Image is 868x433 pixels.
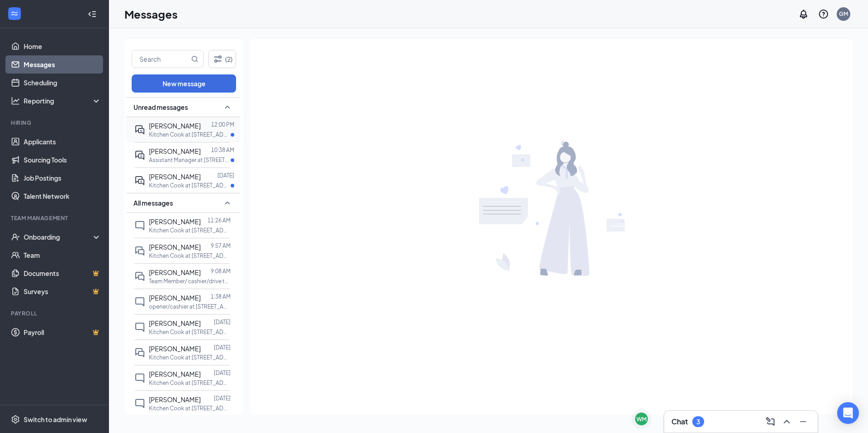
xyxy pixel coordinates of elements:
[149,172,201,181] span: [PERSON_NAME]
[211,267,231,275] p: 9:08 AM
[134,347,145,358] svg: DoubleChat
[149,217,201,226] span: [PERSON_NAME]
[779,414,794,429] button: ChevronUp
[149,252,231,260] p: Kitchen Cook at [STREET_ADDRESS]
[149,344,201,353] span: [PERSON_NAME]
[211,121,234,128] p: 12:00 PM
[765,416,776,427] svg: ComposeMessage
[837,402,859,424] div: Open Intercom Messenger
[149,395,201,403] span: [PERSON_NAME]
[149,182,231,189] p: Kitchen Cook at [STREET_ADDRESS]
[149,370,201,378] span: [PERSON_NAME]
[149,319,201,327] span: [PERSON_NAME]
[24,187,101,205] a: Talent Network
[24,37,101,55] a: Home
[207,216,231,224] p: 11:26 AM
[134,150,145,161] svg: ActiveDoubleChat
[134,175,145,186] svg: ActiveDoubleChat
[214,344,231,351] p: [DATE]
[134,398,145,409] svg: ChatInactive
[149,277,231,285] p: Team Member/ cashier/drive thru at [STREET_ADDRESS]
[149,303,231,310] p: opener/cashier at [STREET_ADDRESS]
[798,9,809,20] svg: Notifications
[208,50,236,68] button: Filter (2)
[134,373,145,384] svg: ChatInactive
[24,169,101,187] a: Job Postings
[796,414,810,429] button: Minimize
[10,9,19,18] svg: WorkstreamLogo
[211,242,231,250] p: 9:57 AM
[134,296,145,307] svg: ChatInactive
[24,232,94,241] div: Onboarding
[134,124,145,135] svg: ActiveDoubleChat
[11,96,20,105] svg: Analysis
[24,323,101,341] a: PayrollCrown
[24,282,101,300] a: SurveysCrown
[149,354,231,361] p: Kitchen Cook at [STREET_ADDRESS]
[24,246,101,264] a: Team
[24,151,101,169] a: Sourcing Tools
[149,156,231,164] p: Assistant Manager at [STREET_ADDRESS]
[88,10,97,19] svg: Collapse
[134,220,145,231] svg: ChatInactive
[24,133,101,151] a: Applicants
[11,310,99,317] div: Payroll
[212,54,223,64] svg: Filter
[24,415,87,424] div: Switch to admin view
[818,9,829,20] svg: QuestionInfo
[149,328,231,336] p: Kitchen Cook at [STREET_ADDRESS]
[149,268,201,276] span: [PERSON_NAME]
[11,214,99,222] div: Team Management
[798,416,809,427] svg: Minimize
[839,10,848,18] div: GM
[222,102,233,113] svg: SmallChevronUp
[149,404,231,412] p: Kitchen Cook at [STREET_ADDRESS]
[24,74,101,92] a: Scheduling
[24,55,101,74] a: Messages
[763,414,778,429] button: ComposeMessage
[149,294,201,302] span: [PERSON_NAME]
[11,119,99,127] div: Hiring
[781,416,792,427] svg: ChevronUp
[11,232,20,241] svg: UserCheck
[132,74,236,93] button: New message
[636,415,646,423] div: WM
[191,55,198,63] svg: MagnifyingGlass
[134,246,145,256] svg: DoubleChat
[149,131,231,138] p: Kitchen Cook at [STREET_ADDRESS]
[11,415,20,424] svg: Settings
[671,417,688,427] h3: Chat
[211,146,234,154] p: 10:38 AM
[214,394,231,402] p: [DATE]
[149,379,231,387] p: Kitchen Cook at [STREET_ADDRESS]
[222,197,233,208] svg: SmallChevronUp
[696,418,700,426] div: 3
[149,122,201,130] span: [PERSON_NAME]
[24,264,101,282] a: DocumentsCrown
[134,322,145,333] svg: ChatInactive
[124,6,178,22] h1: Messages
[214,369,231,377] p: [DATE]
[149,147,201,155] span: [PERSON_NAME]
[133,198,173,207] span: All messages
[133,103,188,112] span: Unread messages
[149,243,201,251] span: [PERSON_NAME]
[134,271,145,282] svg: DoubleChat
[149,226,231,234] p: Kitchen Cook at [STREET_ADDRESS]
[132,50,189,68] input: Search
[24,96,102,105] div: Reporting
[214,318,231,326] p: [DATE]
[217,172,234,179] p: [DATE]
[211,293,231,300] p: 1:38 AM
